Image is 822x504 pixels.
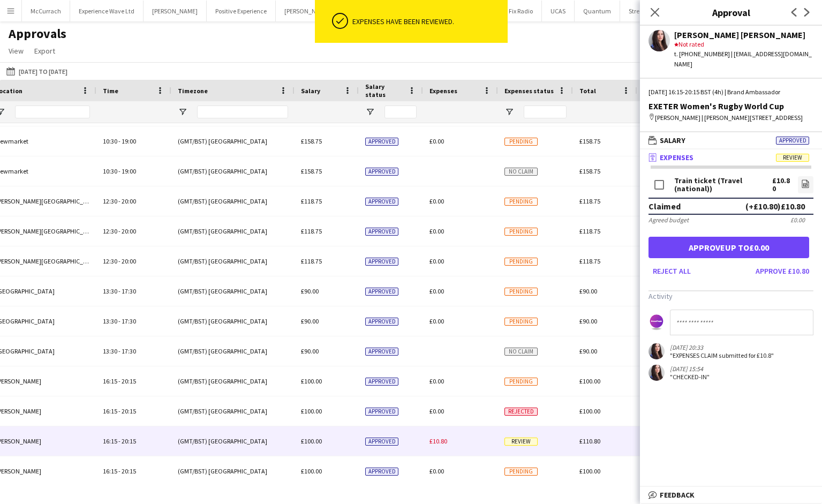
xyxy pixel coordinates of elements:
[365,468,398,476] span: Approved
[365,82,404,99] span: Salary status
[122,407,136,415] span: 20:15
[579,137,600,145] span: £158.75
[103,257,117,265] span: 12:30
[171,126,295,156] div: (GMT/BST) [GEOGRAPHIC_DATA]
[745,201,805,212] div: (+£10.80) £10.80
[122,347,136,355] span: 17:30
[9,46,24,56] span: View
[579,287,597,295] span: £90.00
[15,106,90,118] input: Location Filter Input
[500,1,542,21] button: Fix Radio
[171,276,295,306] div: (GMT/BST) [GEOGRAPHIC_DATA]
[648,262,695,280] button: Reject all
[171,186,295,216] div: (GMT/BST) [GEOGRAPHIC_DATA]
[579,467,600,475] span: £100.00
[118,407,120,415] span: -
[579,167,600,175] span: £158.75
[103,317,117,325] span: 13:30
[365,318,398,326] span: Approved
[674,30,813,40] div: [PERSON_NAME] [PERSON_NAME]
[118,287,120,295] span: -
[579,227,600,235] span: £118.75
[504,438,538,446] span: Review
[670,373,710,381] div: "CHECKED-IN"
[429,257,444,265] span: £0.00
[579,87,596,95] span: Total
[178,87,208,95] span: Timezone
[504,107,514,117] button: Open Filter Menu
[365,438,398,446] span: Approved
[118,467,120,475] span: -
[301,317,319,325] span: £90.00
[429,317,444,325] span: £0.00
[504,288,538,296] span: Pending
[301,227,322,235] span: £118.75
[365,408,398,416] span: Approved
[504,468,538,476] span: Pending
[640,132,822,148] mat-expansion-panel-header: SalaryApproved
[674,177,772,193] div: Train ticket (Travel (national))
[30,44,59,58] a: Export
[171,456,295,486] div: (GMT/BST) [GEOGRAPHIC_DATA]
[365,107,375,117] button: Open Filter Menu
[620,1,685,21] button: Streetwise Soccer
[103,167,117,175] span: 10:30
[429,287,444,295] span: £0.00
[301,167,322,175] span: £158.75
[579,347,597,355] span: £90.00
[171,216,295,246] div: (GMT/BST) [GEOGRAPHIC_DATA]
[648,343,665,359] app-user-avatar: Mireia Quingles Nicolau
[122,197,136,205] span: 20:00
[640,149,822,166] mat-expansion-panel-header: ExpensesReview
[429,197,444,205] span: £0.00
[504,228,538,236] span: Pending
[301,197,322,205] span: £118.75
[579,377,600,385] span: £100.00
[660,153,693,162] span: Expenses
[674,49,813,69] div: t. [PHONE_NUMBER] | [EMAIL_ADDRESS][DOMAIN_NAME]
[171,306,295,336] div: (GMT/BST) [GEOGRAPHIC_DATA]
[301,137,322,145] span: £158.75
[429,437,447,445] span: £10.80
[670,351,774,359] div: "EXPENSES CLAIM submitted for £10.8"
[118,257,120,265] span: -
[648,365,665,381] app-user-avatar: Mireia Quingles Nicolau
[751,262,813,280] button: Approve £10.80
[118,227,120,235] span: -
[118,437,120,445] span: -
[648,237,809,258] button: Approveup to£0.00
[365,348,398,356] span: Approved
[122,227,136,235] span: 20:00
[122,317,136,325] span: 17:30
[122,437,136,445] span: 20:15
[4,65,70,78] button: [DATE] to [DATE]
[579,257,600,265] span: £118.75
[504,168,538,176] span: No claim
[103,467,117,475] span: 16:15
[122,467,136,475] span: 20:15
[429,377,444,385] span: £0.00
[640,5,822,19] h3: Approval
[103,407,117,415] span: 16:15
[365,288,398,296] span: Approved
[670,365,710,373] div: [DATE] 15:54
[384,106,417,118] input: Salary status Filter Input
[429,467,444,475] span: £0.00
[365,228,398,236] span: Approved
[504,318,538,326] span: Pending
[276,1,357,21] button: [PERSON_NAME] Group
[524,106,567,118] input: Expenses status Filter Input
[429,87,457,95] span: Expenses
[365,198,398,206] span: Approved
[640,166,822,395] div: ExpensesReview
[122,257,136,265] span: 20:00
[171,396,295,426] div: (GMT/BST) [GEOGRAPHIC_DATA]
[70,1,144,21] button: Experience Wave Ltd
[103,437,117,445] span: 16:15
[301,257,322,265] span: £118.75
[171,156,295,186] div: (GMT/BST) [GEOGRAPHIC_DATA]
[504,378,538,386] span: Pending
[504,198,538,206] span: Pending
[648,87,813,97] div: [DATE] 16:15-20:15 BST (4h) | Brand Ambassador
[171,336,295,366] div: (GMT/BST) [GEOGRAPHIC_DATA]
